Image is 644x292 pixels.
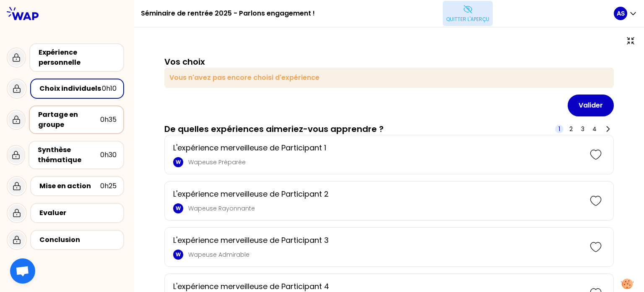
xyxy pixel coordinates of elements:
[188,204,582,213] p: Wapeuse Rayonnante
[446,16,489,23] p: Quitter l'aperçu
[100,150,117,160] div: 0h30
[173,142,582,154] p: L'expérience merveilleuse de Participant 1
[558,125,560,133] span: 1
[39,181,100,191] div: Mise en action
[102,84,117,94] div: 0h10
[100,181,117,191] div: 0h25
[10,258,35,284] div: Ouvrir le chat
[39,84,102,94] div: Choix individuels
[592,125,597,133] span: 4
[176,205,181,212] p: W
[39,208,117,218] div: Evaluer
[569,125,573,133] span: 2
[100,115,117,125] div: 0h35
[173,234,582,246] p: L'expérience merveilleuse de Participant 3
[614,7,637,20] button: AS
[173,188,582,200] p: L'expérience merveilleuse de Participant 2
[38,110,100,130] div: Partage en groupe
[176,251,181,258] p: W
[164,123,384,135] h3: De quelles expériences aimeriez-vous apprendre ?
[164,68,614,88] div: Vous n'avez pas encore choisi d'expérience
[617,9,625,18] p: AS
[581,125,584,133] span: 3
[164,56,205,68] h3: Vos choix
[188,158,582,166] p: Wapeuse Préparée
[39,47,117,68] div: Expérience personnelle
[443,1,493,26] button: Quitter l'aperçu
[176,159,181,166] p: W
[38,145,100,165] div: Synthèse thématique
[39,235,117,245] div: Conclusion
[568,95,614,116] button: Valider
[188,250,582,259] p: Wapeuse Admirable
